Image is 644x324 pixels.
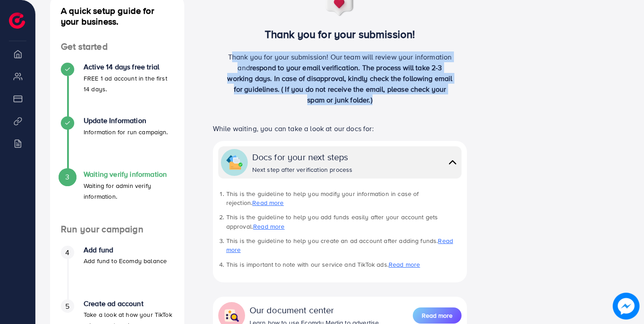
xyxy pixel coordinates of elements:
a: Read more [252,198,284,207]
li: This is the guideline to help you modify your information in case of rejection. [226,189,462,208]
p: Waiting for admin verify information. [84,180,174,202]
h4: Run your campaign [50,224,184,235]
li: This is the guideline to help you create an ad account after adding funds. [226,236,462,255]
span: 4 [65,247,69,258]
li: Add fund [50,246,184,299]
h4: Active 14 days free trial [84,63,174,71]
h4: Create ad account [84,299,174,308]
h4: A quick setup guide for your business. [50,5,184,27]
h3: Thank you for your submission! [199,28,481,41]
img: logo [9,13,25,29]
img: collapse [226,154,242,171]
a: Read more [253,222,284,231]
li: Waiting verify information [50,170,184,224]
li: Active 14 days free trial [50,63,184,116]
p: Thank you for your submission! Our team will review your information and [227,51,453,105]
h4: Add fund [84,246,167,254]
span: respond to your email verification. The process will take 2-3 working days. In case of disapprova... [227,63,452,105]
h4: Waiting verify information [84,170,174,179]
p: FREE 1 ad account in the first 14 days. [84,73,174,94]
p: Add fund to Ecomdy balance [84,256,167,266]
span: 3 [65,172,69,182]
button: Read more [413,307,462,324]
li: This is important to note with our service and TikTok ads. [226,260,462,269]
p: While waiting, you can take a look at our docs for: [213,123,467,134]
a: Read more [389,260,420,269]
div: Docs for your next steps [252,150,353,163]
li: Update Information [50,116,184,170]
h4: Update Information [84,116,168,125]
img: collapse [224,307,240,324]
div: Next step after verification process [252,165,353,174]
span: 5 [65,301,69,311]
p: Information for run campaign. [84,127,168,137]
img: image [613,293,640,320]
span: Read more [422,311,453,320]
img: collapse [446,156,459,169]
a: Read more [226,236,453,254]
li: This is the guideline to help you add funds easily after your account gets approval. [226,213,462,231]
h4: Get started [50,41,184,52]
div: Our document center [250,303,385,316]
